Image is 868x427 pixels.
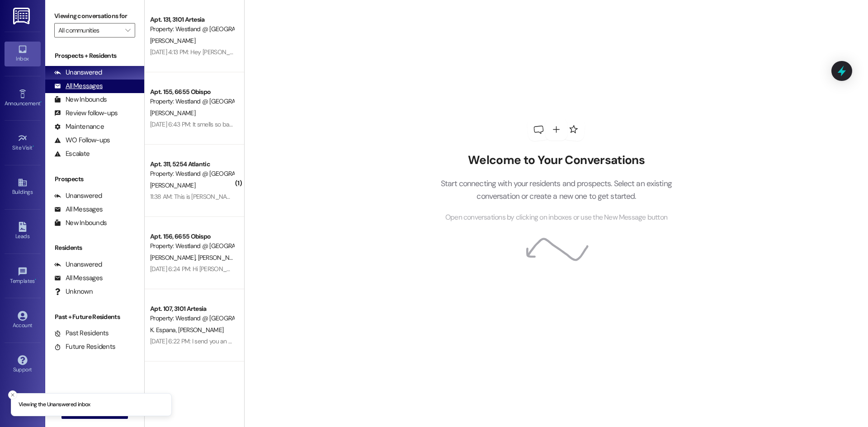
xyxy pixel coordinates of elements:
label: Viewing conversations for [54,9,135,23]
a: Buildings [5,175,41,199]
input: All communities [58,23,121,38]
div: Residents [45,243,144,253]
div: Unanswered [54,191,102,201]
span: [PERSON_NAME] [178,326,223,334]
div: Apt. 107, 3101 Artesia [150,304,234,314]
div: Property: Westland @ [GEOGRAPHIC_DATA] (3388) [150,97,234,106]
div: All Messages [54,205,103,214]
div: Property: Westland @ [GEOGRAPHIC_DATA] (3388) [150,241,234,251]
div: Review follow-ups [54,108,118,118]
div: [DATE] 6:22 PM: I send you an email can you please reply back to me. [150,337,330,345]
div: New Inbounds [54,218,107,228]
div: Apt. 156, 6655 Obispo [150,232,234,241]
div: [DATE] 4:13 PM: Hey [PERSON_NAME] my bathroom has flooded water is all over the floor I contacted... [150,48,519,56]
div: Property: Westland @ [GEOGRAPHIC_DATA] (3283) [150,169,234,178]
div: Escalate [54,149,90,159]
div: [DATE] 6:24 PM: Hi [PERSON_NAME] -we don't have have any animals [150,265,332,273]
div: 11:38 AM: This is [PERSON_NAME] in 311. Still awaiting the 30-day mutual agreement form. Again my... [150,192,705,201]
div: Past + Future Residents [45,312,144,322]
div: Unanswered [54,260,102,269]
a: Templates • [5,264,41,288]
p: Viewing the Unanswered inbox [19,401,90,409]
div: Unanswered [54,68,102,77]
div: Unknown [54,287,93,296]
a: Account [5,308,41,333]
div: [DATE] 6:43 PM: It smells so bad I was able to smell it from my bedroom and knew it was the sink [150,120,402,128]
img: ResiDesk Logo [13,8,32,24]
span: [PERSON_NAME] [150,253,198,262]
div: Property: Westland @ [GEOGRAPHIC_DATA] (3388) [150,314,234,323]
span: [PERSON_NAME] [150,109,195,117]
div: Past Residents [54,328,109,338]
div: Prospects [45,174,144,184]
a: Inbox [5,42,41,66]
span: • [33,143,34,150]
p: Start connecting with your residents and prospects. Select an existing conversation or create a n... [427,177,685,203]
a: Site Visit • [5,131,41,155]
span: K. Espana [150,326,178,334]
div: WO Follow-ups [54,136,110,145]
h2: Welcome to Your Conversations [427,153,685,168]
i:  [125,27,130,34]
div: All Messages [54,81,103,91]
div: All Messages [54,273,103,283]
div: Prospects + Residents [45,51,144,61]
div: Apt. 311, 5254 Atlantic [150,160,234,169]
span: [PERSON_NAME] [150,37,195,45]
div: Apt. 155, 6655 Obispo [150,87,234,97]
div: Apt. 131, 3101 Artesia [150,15,234,24]
div: Maintenance [54,122,104,131]
button: Close toast [8,390,17,399]
span: [PERSON_NAME] [150,181,195,189]
a: Leads [5,219,41,244]
span: • [35,277,36,283]
a: Support [5,352,41,377]
div: New Inbounds [54,95,107,104]
span: [PERSON_NAME] [198,253,243,262]
span: Open conversations by clicking on inboxes or use the New Message button [445,212,667,223]
div: Property: Westland @ [GEOGRAPHIC_DATA] (3388) [150,24,234,34]
div: Future Residents [54,342,115,352]
span: • [40,99,42,105]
